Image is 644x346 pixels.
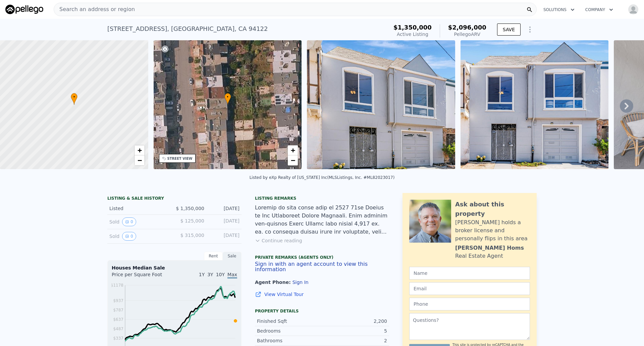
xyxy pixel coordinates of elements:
span: Agent Phone: [255,280,292,285]
span: $ 315,000 [180,233,204,238]
span: • [71,94,77,100]
button: Sign in with an agent account to view this information [255,261,389,272]
button: Sign In [292,280,309,285]
div: Listed [109,205,169,212]
a: Zoom out [135,155,145,165]
a: Zoom in [288,145,298,155]
tspan: $937 [113,298,123,303]
button: View historical data [122,217,136,226]
div: Houses Median Sale [112,264,237,271]
div: Sale [223,252,241,260]
a: Zoom out [288,155,298,165]
div: Pellego ARV [448,31,486,38]
div: Listing remarks [255,196,389,201]
div: [PERSON_NAME] holds a broker license and personally flips in this area [455,218,530,243]
div: Rent [204,252,223,260]
div: Bathrooms [257,337,322,344]
span: $ 1,350,000 [176,206,204,211]
span: 10Y [216,272,225,277]
tspan: $337 [113,336,123,341]
button: View historical data [122,232,136,241]
button: Continue reading [255,237,302,244]
div: Real Estate Agent [455,252,503,260]
img: avatar [628,4,639,15]
div: STREET VIEW [167,156,193,161]
img: Sale: 169799397 Parcel: 56037833 [461,40,609,169]
div: Sold [109,217,169,226]
div: Ask about this property [455,200,530,218]
div: 2,200 [322,318,387,325]
tspan: $1178 [111,283,123,288]
span: Active Listing [397,32,428,37]
div: Loremip do sita conse adip el 2527 71se Doeius te Inc Utlaboreet Dolore Magnaali. Enim adminim ve... [255,204,389,236]
tspan: $787 [113,308,123,312]
a: Zoom in [135,145,145,155]
input: Email [409,282,530,295]
button: Solutions [538,4,580,16]
div: [DATE] [210,232,239,241]
span: $1,350,000 [393,24,432,31]
div: Property details [255,308,389,314]
span: Search an address or region [54,5,135,13]
button: Show Options [523,23,537,36]
tspan: $487 [113,327,123,331]
span: • [224,94,231,100]
div: [DATE] [210,205,239,212]
div: [STREET_ADDRESS] , [GEOGRAPHIC_DATA] , CA 94122 [107,24,268,34]
span: − [291,156,295,164]
img: Sale: 169799397 Parcel: 56037833 [307,40,455,169]
div: Private Remarks (Agents Only) [255,255,389,261]
span: 1Y [199,272,205,277]
div: Sold [109,232,169,241]
span: − [137,156,142,164]
div: Bedrooms [257,328,322,334]
input: Name [409,267,530,280]
div: [DATE] [210,217,239,226]
span: $2,096,000 [448,24,486,31]
div: Price per Square Foot [112,271,174,282]
div: [PERSON_NAME] Homs [455,244,524,252]
span: $ 125,000 [180,218,204,224]
span: 3Y [207,272,213,277]
tspan: $637 [113,317,123,322]
div: 5 [322,328,387,334]
input: Phone [409,298,530,310]
button: Company [580,4,619,16]
button: SAVE [497,23,521,36]
div: • [71,93,77,105]
div: LISTING & SALE HISTORY [107,196,241,202]
span: Max [227,272,237,279]
a: View Virtual Tour [255,291,389,298]
div: • [224,93,231,105]
span: + [291,146,295,154]
div: Listed by eXp Realty of [US_STATE] Inc (MLSListings, Inc. #ML82023017) [250,175,395,180]
div: Finished Sqft [257,318,322,325]
span: + [137,146,142,154]
img: Pellego [5,5,43,14]
div: 2 [322,337,387,344]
